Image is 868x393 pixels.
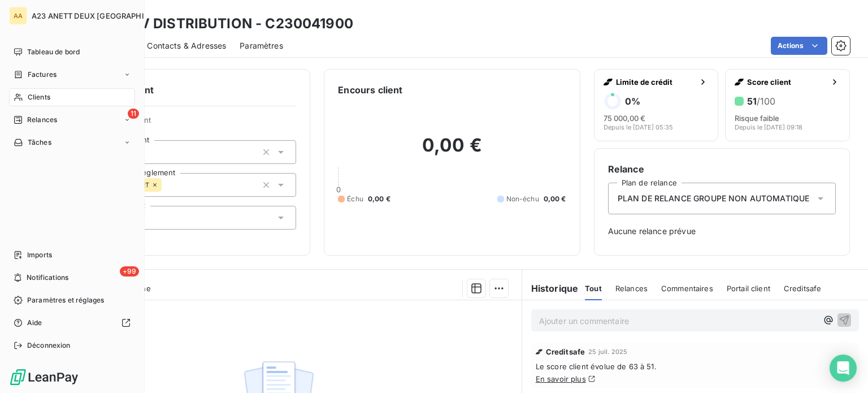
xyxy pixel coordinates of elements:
span: Relances [615,284,648,293]
span: Aide [27,318,42,328]
span: Clients [28,92,50,102]
span: Portail client [727,284,770,293]
span: Score client [747,77,826,87]
button: Score client51/100Risque faibleDepuis le [DATE] 09:18 [725,69,850,141]
span: 25 juil. 2025 [588,348,627,355]
span: 0,00 € [544,194,566,204]
img: Logo LeanPay [9,368,79,386]
span: /100 [757,96,775,107]
span: Échu [347,194,363,204]
span: Déconnexion [27,340,71,351]
span: Depuis le [DATE] 09:18 [735,124,802,131]
a: En savoir plus [536,374,586,383]
h6: Relance [608,162,836,176]
h6: Informations client [68,83,296,97]
span: 0,00 € [368,194,390,204]
span: Imports [27,250,52,260]
span: Tableau de bord [27,47,80,57]
button: Limite de crédit0%75 000,00 €Depuis le [DATE] 05:35 [594,69,719,141]
span: Notifications [27,273,68,283]
input: Ajouter une valeur [162,180,171,190]
span: Tout [585,284,602,293]
span: PLAN DE RELANCE GROUPE NON AUTOMATIQUE [618,193,810,204]
span: +99 [120,266,139,277]
span: Commentaires [661,284,713,293]
h6: Encours client [338,83,402,97]
span: Depuis le [DATE] 05:35 [604,124,673,131]
span: Le score client évolue de 63 à 51. [536,362,854,371]
span: 75 000,00 € [604,114,645,123]
span: Creditsafe [546,347,585,356]
span: Risque faible [735,114,779,123]
span: Contacts & Adresses [147,40,226,51]
span: Limite de crédit [616,77,695,87]
h3: SAS JV DISTRIBUTION - C230041900 [99,14,353,34]
h2: 0,00 € [338,134,566,168]
button: Actions [771,37,827,55]
div: AA [9,7,27,25]
span: A23 ANETT DEUX [GEOGRAPHIC_DATA] [32,11,175,20]
span: Creditsafe [784,284,822,293]
span: Propriétés Client [91,115,296,131]
span: 0 [336,185,341,194]
div: Open Intercom Messenger [830,355,857,382]
h6: 0 % [625,96,640,107]
span: 11 [128,109,139,119]
span: Tâches [28,137,51,148]
span: Aucune relance prévue [608,226,836,237]
span: Paramètres [240,40,283,51]
span: Relances [27,115,57,125]
h6: Historique [522,282,579,295]
h6: 51 [747,96,775,107]
span: Paramètres et réglages [27,295,104,305]
span: Non-échu [506,194,539,204]
a: Aide [9,314,135,332]
span: Factures [28,70,57,80]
